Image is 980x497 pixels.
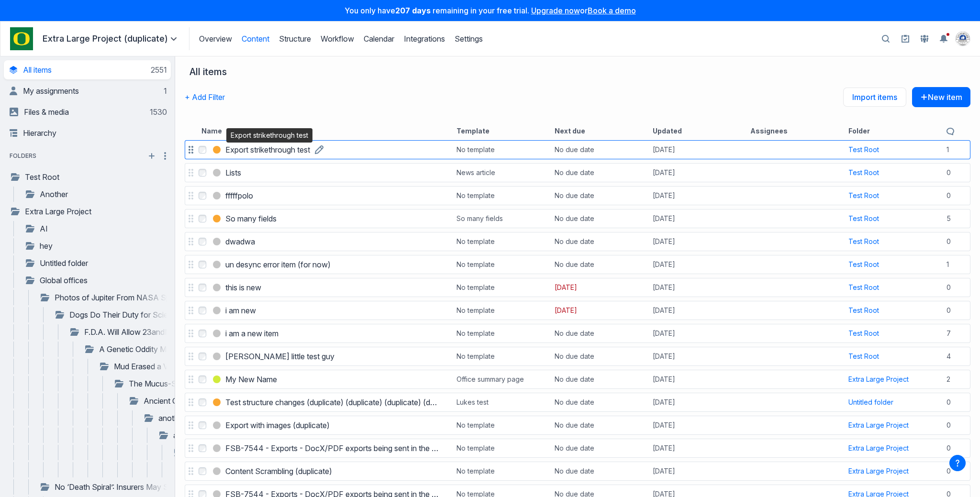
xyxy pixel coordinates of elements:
a: and another one [158,430,220,441]
span: [DATE] [653,145,675,155]
a: Mud Erased a Village in [GEOGRAPHIC_DATA], a Sign of Larger Perils in [GEOGRAPHIC_DATA] [99,361,167,372]
a: My New Name [225,374,277,385]
span: Test structure changes (duplicate) (duplicate) (duplicate) (duplicate) (duplicate) (duplicate) [225,397,439,408]
button: Updated [653,126,682,136]
img: Account logo [10,27,33,50]
summary: Extra Large Project (duplicate) [43,33,179,44]
span: 0 [947,398,951,407]
strong: 207 days [395,6,431,15]
span: [DATE] [653,398,675,407]
span: [DATE] [653,329,675,338]
a: A Genetic Oddity May Give Octopuses and Squids Their Smarts [84,343,167,355]
div: No due date [555,145,594,155]
span: 7 [947,329,951,338]
span: i am a new item [225,328,278,339]
div: Test Root [848,329,879,338]
div: No due date [555,191,594,200]
span: [DATE] [653,443,675,453]
div: No due date [555,329,594,338]
span: fffffpolo [225,190,253,201]
span: [DATE] [555,283,577,292]
a: [PERSON_NAME] little test guy [225,351,334,362]
button: New item [912,87,970,107]
a: Lists [225,167,241,178]
div: No due date [555,352,594,361]
a: Test Root [848,283,879,292]
a: Test Root [848,168,879,177]
div: No due date [555,375,594,384]
button: Assignees [750,126,788,136]
a: Untitled folder [848,398,893,407]
span: Export strikethrough test [225,144,310,155]
a: Structure [279,34,311,44]
a: Extra Large Project [848,443,909,453]
a: AI [24,223,167,234]
button: Toggle the notification sidebar [936,31,951,46]
span: 0 [947,191,951,200]
a: Calendar [364,34,394,44]
span: un desync error item (for now) [225,259,331,270]
a: Another [24,188,167,200]
span: 1 [947,260,949,269]
div: No due date [555,466,594,476]
a: Book a demo [588,6,636,15]
a: Global offices [24,275,167,286]
div: 1 [162,86,167,96]
span: [DATE] [653,283,675,292]
div: Test Root [848,191,879,200]
button: Name [201,126,222,136]
a: hey [24,240,167,252]
a: Integrations [404,34,445,44]
a: Test Root [848,214,879,223]
span: So many fields [225,213,277,224]
span: 0 [947,466,951,476]
span: FSB-7544 - Exports - DocX/PDF exports being sent in the wrong formats (duplicate) [225,442,439,454]
a: Workflow [321,34,354,44]
a: Test Root [848,145,879,155]
a: Upgrade now [531,6,580,15]
a: dwadwa [225,236,255,247]
span: [DATE] [653,375,675,384]
a: Test Root [848,306,879,315]
a: another layer [143,412,205,424]
a: this is new [225,282,261,293]
a: Extra Large Project [848,375,909,384]
a: i am new [225,305,256,316]
span: [DATE] [653,352,675,361]
span: [DATE] [653,191,675,200]
div: Extra Large Project [848,466,909,476]
span: [DATE] [653,306,675,315]
span: 0 [947,237,951,246]
a: Untitled folder [24,257,167,269]
a: Ancient Cannibals Didn’t Eat Just for the Calories, Study Suggests [128,395,190,407]
button: + Add Filter [185,87,225,107]
a: Content Scrambling (duplicate) [225,465,332,477]
span: [DATE] [653,237,675,246]
summary: View profile menu [955,31,970,46]
span: 0 [947,168,951,177]
a: Content [242,34,269,44]
a: Extra Large Project [848,420,909,430]
button: Folder [848,126,870,136]
div: Test Root [848,352,879,361]
button: Next due [555,126,585,136]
